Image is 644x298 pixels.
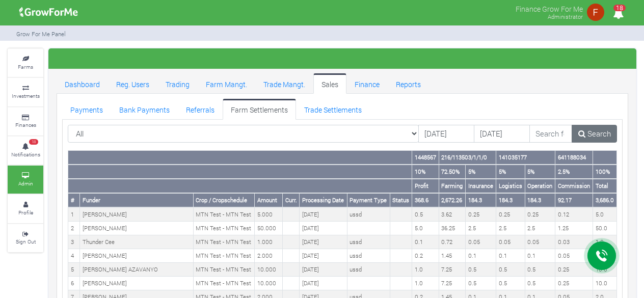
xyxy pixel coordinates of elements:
[555,249,593,263] td: 0.05
[108,73,157,94] a: Reg. Users
[193,222,254,235] td: MTN Test - MTN Test
[466,179,496,193] th: Insurance
[496,263,525,277] td: 0.5
[57,73,108,94] a: Dashboard
[412,207,439,221] td: 0.5
[496,222,525,235] td: 2.5
[593,193,617,207] th: 3,686.0
[12,92,40,99] small: Investments
[412,179,439,193] th: Profit
[525,249,555,263] td: 0.1
[555,165,593,179] th: 2.5%
[439,263,466,277] td: 7.25
[412,235,439,249] td: 0.1
[525,277,555,290] td: 0.5
[198,73,255,94] a: Farm Mangt.
[608,10,628,19] a: 18
[300,277,347,290] td: [DATE]
[496,165,525,179] th: 5%
[300,235,347,249] td: [DATE]
[80,207,194,221] td: [PERSON_NAME]
[16,238,36,245] small: Sign Out
[613,5,626,11] span: 18
[29,139,38,145] span: 18
[347,235,390,249] td: ussd
[8,195,43,223] a: Profile
[496,179,525,193] th: Logistics
[313,73,346,94] a: Sales
[255,249,283,263] td: 2.000
[80,222,194,235] td: [PERSON_NAME]
[525,179,555,193] th: Operation
[593,235,617,249] td: 1.0
[585,2,606,22] img: growforme image
[347,193,390,207] th: Payment Type
[300,249,347,263] td: [DATE]
[193,263,254,277] td: MTN Test - MTN Test
[193,277,254,290] td: MTN Test - MTN Test
[223,99,296,119] a: Farm Settlements
[412,249,439,263] td: 0.2
[466,165,496,179] th: 5%
[300,263,347,277] td: [DATE]
[525,235,555,249] td: 0.05
[8,166,43,194] a: Admin
[68,222,80,235] td: 2
[68,193,80,207] th: #
[466,193,496,207] th: 184.3
[412,165,439,179] th: 10%
[466,249,496,263] td: 0.1
[516,2,583,14] p: Finance Grow For Me
[11,151,40,158] small: Notifications
[80,249,194,263] td: [PERSON_NAME]
[439,249,466,263] td: 1.45
[178,99,223,119] a: Referrals
[525,222,555,235] td: 2.5
[68,235,80,249] td: 3
[412,277,439,290] td: 1.0
[193,235,254,249] td: MTN Test - MTN Test
[347,207,390,221] td: ussd
[388,73,429,94] a: Reports
[18,180,33,187] small: Admin
[255,263,283,277] td: 10.000
[593,165,617,179] th: 100%
[496,249,525,263] td: 0.1
[8,107,43,136] a: Finances
[555,277,593,290] td: 0.25
[68,263,80,277] td: 5
[80,277,194,290] td: [PERSON_NAME]
[593,207,617,221] td: 5.0
[18,63,33,70] small: Farms
[496,277,525,290] td: 0.5
[300,207,347,221] td: [DATE]
[572,125,617,143] a: Search
[412,222,439,235] td: 5.0
[255,193,283,207] th: Amount
[8,137,43,165] a: 18 Notifications
[555,207,593,221] td: 0.12
[80,235,194,249] td: Thunder Cee
[496,235,525,249] td: 0.05
[80,263,194,277] td: [PERSON_NAME] AZAVANYO
[16,30,66,38] small: Grow For Me Panel
[593,222,617,235] td: 50.0
[390,193,412,207] th: Status
[525,165,555,179] th: 5%
[412,263,439,277] td: 1.0
[555,263,593,277] td: 0.25
[255,207,283,221] td: 5.000
[255,222,283,235] td: 50.000
[412,193,439,207] th: 368.6
[80,193,194,207] th: Funder
[68,277,80,290] td: 6
[8,49,43,77] a: Farms
[555,193,593,207] th: 92.17
[255,235,283,249] td: 1.000
[193,193,254,207] th: Crop / Cropschedule
[346,73,388,94] a: Finance
[555,151,593,165] th: 641188034
[347,249,390,263] td: ussd
[412,151,439,165] th: 1448567
[593,179,617,193] th: Total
